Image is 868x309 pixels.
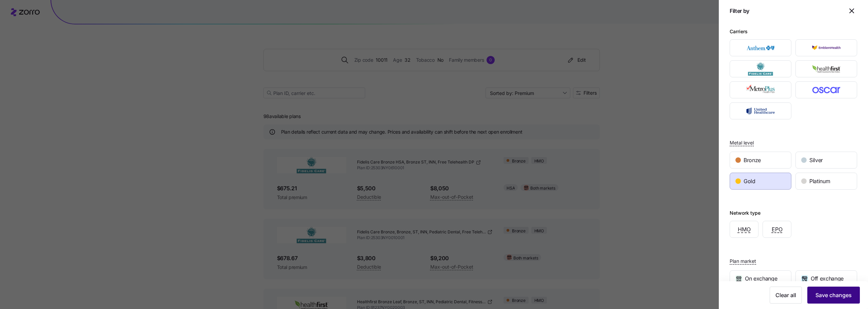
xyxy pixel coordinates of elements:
[770,287,802,304] button: Clear all
[809,177,830,186] span: Platinum
[744,156,761,165] span: Bronze
[815,291,852,299] span: Save changes
[730,28,748,35] div: Carriers
[738,225,751,234] span: HMO
[736,83,786,97] img: MetroPlus Health Plan
[744,177,755,186] span: Gold
[811,274,844,283] span: Off exchange
[802,41,851,55] img: EmblemHealth
[809,156,823,165] span: Silver
[736,104,786,118] img: UnitedHealthcare
[730,258,756,265] span: Plan market
[807,287,860,304] button: Save changes
[802,83,851,97] img: Oscar
[730,139,754,146] span: Metal level
[745,274,777,283] span: On exchange
[730,209,761,217] div: Network type
[775,291,796,299] span: Clear all
[736,62,786,76] img: Fidelis Care
[802,62,851,76] img: HealthFirst
[772,225,783,234] span: EPO
[730,7,844,15] h1: Filter by
[736,41,786,55] img: Anthem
